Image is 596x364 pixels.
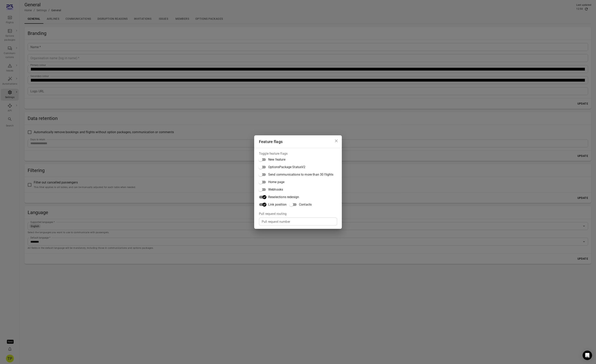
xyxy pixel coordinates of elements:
span: Reselections redesign [268,195,299,199]
span: Send communications to more than 30 flights [268,172,333,177]
span: Webhooks [268,187,283,192]
span: Home page [268,180,284,184]
span: Contacts [299,202,312,207]
span: Link position [268,202,287,207]
div: Open Intercom Messenger [583,351,592,360]
h2: Feature flags [254,135,342,148]
legend: Pull request routing [259,211,287,216]
span: New feature [268,157,285,162]
span: OptionsPackage StatusV2 [268,165,305,169]
legend: Toggle feature flags [259,151,288,156]
button: Close dialog [332,137,340,145]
